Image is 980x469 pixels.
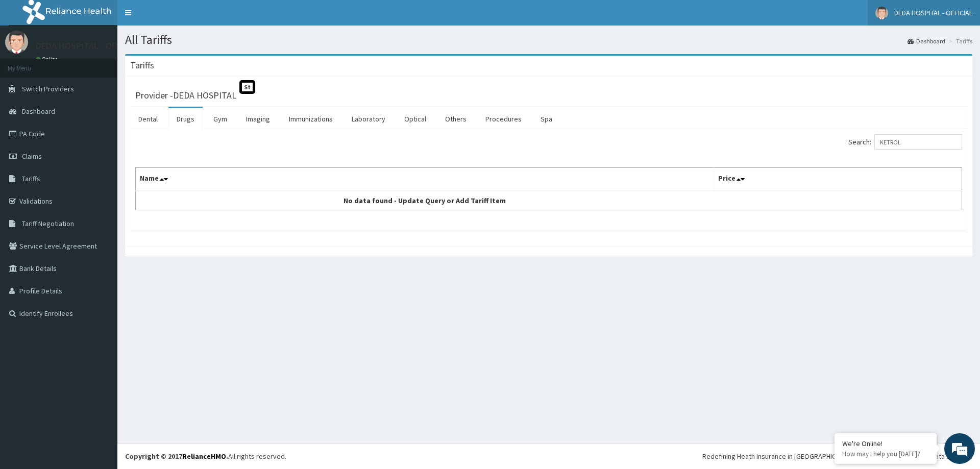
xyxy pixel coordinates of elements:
[908,37,945,45] a: Dashboard
[532,108,560,130] a: Spa
[946,37,972,45] li: Tariffs
[239,80,255,94] span: St
[5,279,194,314] textarea: Type your message and hit 'Enter'
[168,108,203,130] a: Drugs
[130,61,154,70] h3: Tariffs
[36,41,141,51] p: DEDA HOSPITAL - OFFICIAL
[136,168,714,191] th: Name
[344,108,394,130] a: Laboratory
[894,8,972,17] span: DEDA HOSPITAL - OFFICIAL
[477,108,530,130] a: Procedures
[22,174,40,183] span: Tariffs
[714,168,962,191] th: Price
[5,31,28,54] img: User Image
[135,91,236,100] h3: Provider - DEDA HOSPITAL
[167,5,192,30] div: Minimize live chat window
[125,452,228,461] strong: Copyright © 2017 .
[19,51,41,77] img: d_794563401_company_1708531726252_794563401
[36,56,60,63] a: Online
[53,57,171,70] div: Chat with us now
[396,108,434,130] a: Optical
[59,129,141,232] span: We're online!
[22,219,74,228] span: Tariff Negotiation
[437,108,475,130] a: Others
[238,108,278,130] a: Imaging
[842,450,929,458] p: How may I help you today?
[182,452,226,461] a: RelianceHMO
[117,443,980,469] footer: All rights reserved.
[125,33,972,46] h1: All Tariffs
[22,152,42,161] span: Claims
[205,108,235,130] a: Gym
[22,107,55,116] span: Dashboard
[875,7,888,19] img: User Image
[136,191,714,210] td: No data found - Update Query or Add Tariff Item
[130,108,166,130] a: Dental
[702,451,972,461] div: Redefining Heath Insurance in [GEOGRAPHIC_DATA] using Telemedicine and Data Science!
[22,84,74,93] span: Switch Providers
[281,108,341,130] a: Immunizations
[874,134,962,150] input: Search:
[848,134,962,150] label: Search:
[842,439,929,448] div: We're Online!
